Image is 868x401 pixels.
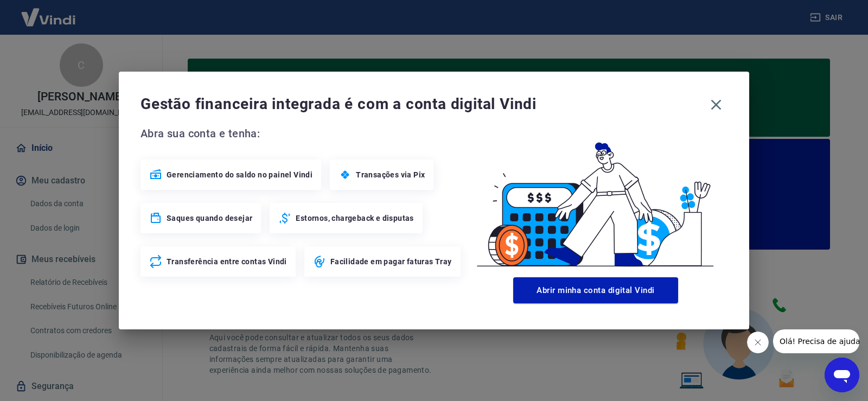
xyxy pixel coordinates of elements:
iframe: Botão para abrir a janela de mensagens [825,358,859,392]
span: Estornos, chargeback e disputas [296,213,413,224]
img: Good Billing [464,125,727,273]
span: Abra sua conta e tenha: [141,125,464,142]
span: Gestão financeira integrada é com a conta digital Vindi [141,93,705,115]
span: Transações via Pix [356,169,425,180]
iframe: Fechar mensagem [747,332,769,353]
button: Abrir minha conta digital Vindi [513,277,678,303]
span: Transferência entre contas Vindi [167,256,287,267]
span: Saques quando desejar [167,213,252,224]
span: Gerenciamento do saldo no painel Vindi [167,169,312,180]
span: Facilidade em pagar faturas Tray [330,256,452,267]
iframe: Mensagem da empresa [773,329,859,353]
span: Olá! Precisa de ajuda? [7,8,91,16]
